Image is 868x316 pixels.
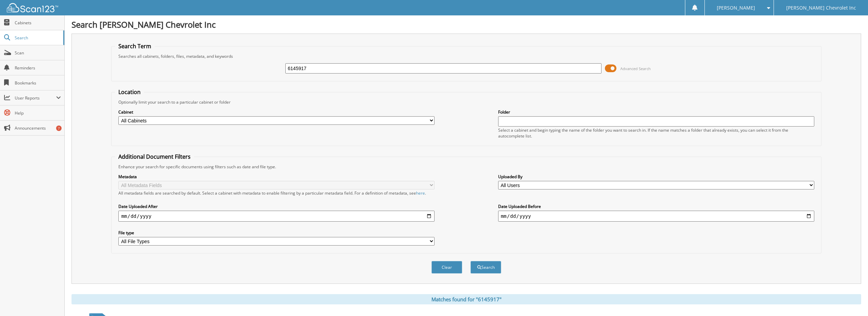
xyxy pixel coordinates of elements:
[118,109,435,115] label: Cabinet
[786,6,856,10] span: [PERSON_NAME] Chevrolet Inc
[416,190,425,196] a: here
[118,230,435,236] label: File type
[115,99,817,105] div: Optionally limit your search to a particular cabinet or folder
[15,110,61,116] span: Help
[115,42,155,50] legend: Search Term
[498,109,814,115] label: Folder
[15,125,61,131] span: Announcements
[7,3,58,12] img: scan123-logo-white.svg
[470,261,501,274] button: Search
[118,174,435,180] label: Metadata
[15,65,61,71] span: Reminders
[498,127,814,139] div: Select a cabinet and begin typing the name of the folder you want to search in. If the name match...
[15,50,61,56] span: Scan
[15,95,56,101] span: User Reports
[498,211,814,222] input: end
[620,66,651,71] span: Advanced Search
[15,35,60,41] span: Search
[118,211,435,222] input: start
[498,203,814,209] label: Date Uploaded Before
[717,6,755,10] span: [PERSON_NAME]
[115,164,817,170] div: Enhance your search for specific documents using filters such as date and file type.
[15,20,61,26] span: Cabinets
[115,53,817,59] div: Searches all cabinets, folders, files, metadata, and keywords
[498,174,814,180] label: Uploaded By
[118,203,435,209] label: Date Uploaded After
[72,19,861,30] h1: Search [PERSON_NAME] Chevrolet Inc
[72,294,861,304] div: Matches found for "6145917"
[115,153,194,160] legend: Additional Document Filters
[118,190,435,196] div: All metadata fields are searched by default. Select a cabinet with metadata to enable filtering b...
[15,80,61,86] span: Bookmarks
[56,126,62,131] div: 7
[115,88,144,96] legend: Location
[431,261,462,274] button: Clear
